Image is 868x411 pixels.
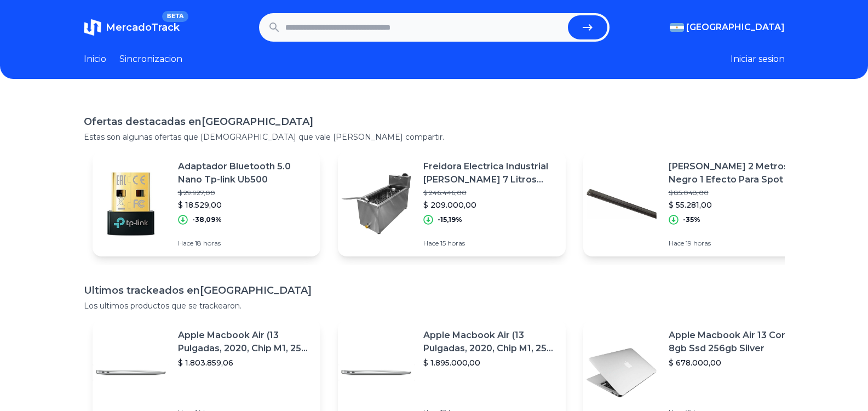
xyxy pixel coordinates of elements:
[338,334,415,411] img: Featured image
[178,357,312,368] p: $ 1.803.859,06
[669,189,802,197] p: $ 85.048,00
[583,151,811,256] a: Featured image[PERSON_NAME] 2 Metros Negro 1 Efecto Para Spot Y Colgantes Leuk$ 85.048,00$ 55.281...
[423,329,557,355] p: Apple Macbook Air (13 Pulgadas, 2020, Chip M1, 256 Gb De Ssd, 8 Gb De Ram) - Plata
[84,132,785,142] p: Estas son algunas ofertas que [DEMOGRAPHIC_DATA] que vale [PERSON_NAME] compartir.
[438,215,462,224] p: -15,19%
[178,199,312,210] p: $ 18.529,00
[669,199,802,210] p: $ 55.281,00
[178,239,312,248] p: Hace 18 horas
[669,357,802,368] p: $ 678.000,00
[93,334,169,411] img: Featured image
[731,53,785,66] button: Iniciar sesion
[583,334,660,411] img: Featured image
[84,300,785,311] p: Los ultimos productos que se trackearon.
[162,11,188,22] span: BETA
[423,189,557,197] p: $ 246.446,00
[669,239,802,248] p: Hace 19 horas
[338,165,415,242] img: Featured image
[119,53,182,66] a: Sincronizacion
[583,165,660,242] img: Featured image
[423,199,557,210] p: $ 209.000,00
[669,160,802,186] p: [PERSON_NAME] 2 Metros Negro 1 Efecto Para Spot Y Colgantes Leuk
[686,21,785,34] span: [GEOGRAPHIC_DATA]
[84,53,106,66] a: Inicio
[670,21,785,34] button: [GEOGRAPHIC_DATA]
[84,19,180,36] a: MercadoTrackBETA
[93,165,169,242] img: Featured image
[423,239,557,248] p: Hace 15 horas
[192,215,222,224] p: -38,09%
[338,151,566,256] a: Featured imageFreidora Electrica Industrial [PERSON_NAME] 7 Litros Automatica Cu$ 246.446,00$ 209...
[84,114,785,129] h1: Ofertas destacadas en [GEOGRAPHIC_DATA]
[84,283,785,298] h1: Ultimos trackeados en [GEOGRAPHIC_DATA]
[683,215,700,224] p: -35%
[84,19,101,36] img: MercadoTrack
[106,21,180,33] span: MercadoTrack
[423,357,557,368] p: $ 1.895.000,00
[178,160,312,186] p: Adaptador Bluetooth 5.0 Nano Tp-link Ub500
[669,329,802,355] p: Apple Macbook Air 13 Core I5 8gb Ssd 256gb Silver
[423,160,557,186] p: Freidora Electrica Industrial [PERSON_NAME] 7 Litros Automatica Cu
[178,329,312,355] p: Apple Macbook Air (13 Pulgadas, 2020, Chip M1, 256 Gb De Ssd, 8 Gb De Ram) - Plata
[670,23,684,32] img: Argentina
[93,151,320,256] a: Featured imageAdaptador Bluetooth 5.0 Nano Tp-link Ub500$ 29.927,00$ 18.529,00-38,09%Hace 18 horas
[178,189,312,197] p: $ 29.927,00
